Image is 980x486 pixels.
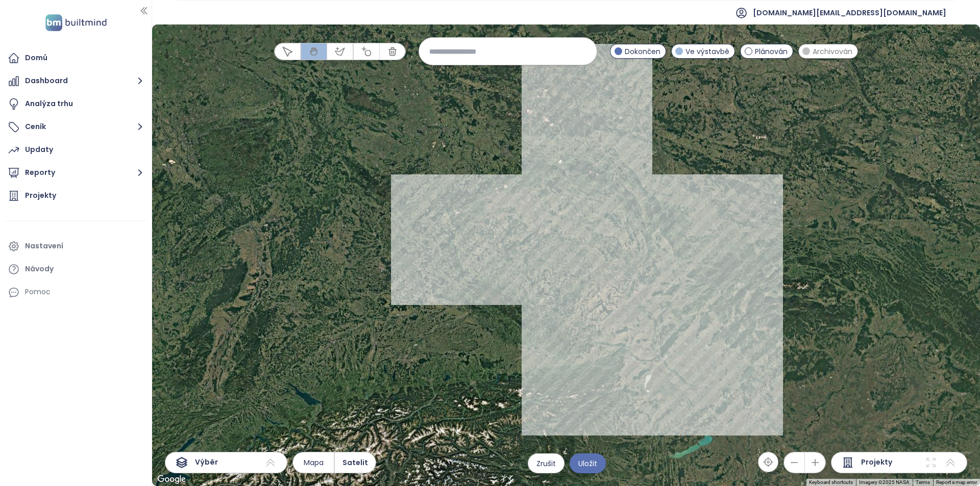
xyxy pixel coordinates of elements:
span: Satelit [342,457,368,468]
a: Updaty [5,140,146,160]
a: Návody [5,259,146,279]
a: Report a map error [936,479,977,485]
span: Dokončen [625,46,660,57]
button: Satelit [335,452,376,473]
a: Projekty [5,186,146,206]
span: Uložit [578,458,597,469]
span: Ve výstavbě [685,46,729,57]
a: Domů [5,48,146,68]
span: Imagery ©2025 NASA [859,479,910,485]
div: Domů [25,52,47,64]
a: Terms (opens in new tab) [916,479,930,485]
a: Open this area in Google Maps (opens a new window) [155,473,188,486]
button: Uložit [570,453,606,473]
img: Google [155,473,188,486]
span: Mapa [304,457,324,468]
button: Keyboard shortcuts [809,479,853,486]
div: Updaty [25,143,53,156]
span: Výběr [195,456,218,469]
button: Zrušit [528,453,565,473]
span: Zrušit [536,458,556,469]
div: Pomoc [5,282,146,302]
button: Ceník [5,117,146,137]
img: logo [42,12,110,33]
div: Analýza trhu [25,97,73,110]
button: Reporty [5,163,146,183]
div: Projekty [25,189,56,202]
button: Dashboard [5,71,146,91]
span: [DOMAIN_NAME][EMAIL_ADDRESS][DOMAIN_NAME] [753,1,946,25]
a: Analýza trhu [5,94,146,114]
button: Mapa [293,452,334,473]
span: Plánován [755,46,788,57]
a: Nastavení [5,236,146,257]
div: Pomoc [25,286,51,298]
div: Návody [25,263,54,275]
span: Projekty [861,456,892,469]
span: Archivován [813,46,852,57]
div: Nastavení [25,240,63,252]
